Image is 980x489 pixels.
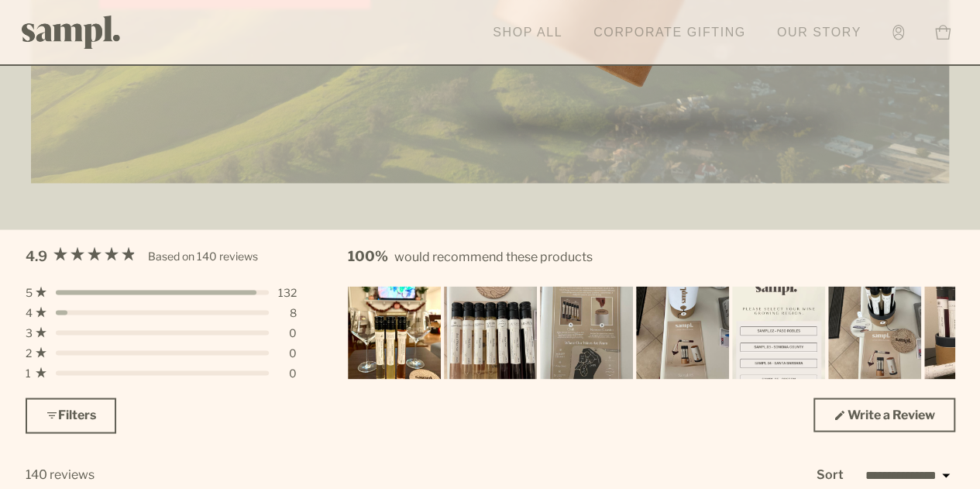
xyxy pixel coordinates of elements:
select: Sort [856,466,955,484]
div: 132 [278,287,297,298]
span: Filters [58,407,96,422]
img: Customer-uploaded image, show more details [636,286,729,379]
a: Corporate Gifting [586,15,754,50]
img: Customer-uploaded image, show more details [828,286,921,379]
div: 0 [278,327,297,338]
span: 4.9 [26,245,47,267]
img: Customer-uploaded image, show more details [444,286,537,379]
div: Carousel of customer-uploaded media. Press left and right arrows to navigate. Press enter or spac... [348,286,955,379]
span: 2 [26,347,32,358]
a: Our Story [769,15,869,50]
button: Filters [26,398,116,433]
span: would recommend these products [394,249,593,263]
img: Sampl logo [22,15,121,49]
div: 140 reviews [26,464,95,484]
span: 4 [26,307,33,318]
div: 8 [278,307,297,318]
div: Based on 140 reviews [148,247,258,264]
img: Customer-uploaded image, show more details [540,286,633,379]
span: 3 [26,327,33,338]
img: Customer-uploaded image, show more details [732,286,825,379]
div: 0 [278,367,297,378]
img: Customer-uploaded image, show more details [348,286,441,379]
span: 5 [26,287,33,298]
strong: 100% [348,247,388,263]
span: 1 [26,367,31,378]
div: 0 [278,347,297,358]
a: Shop All [485,15,570,50]
label: Sort [817,467,844,481]
a: Write a Review [813,398,955,432]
